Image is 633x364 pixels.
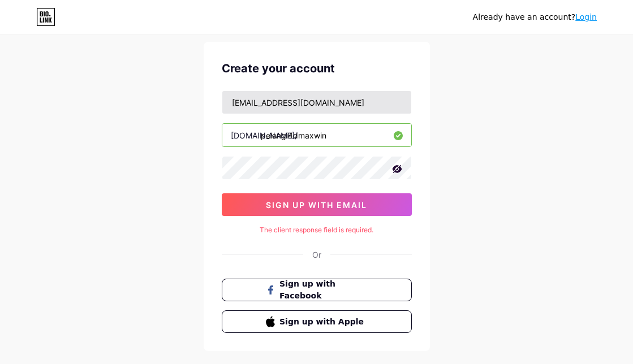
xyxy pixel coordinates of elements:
div: [DOMAIN_NAME]/ [231,129,298,141]
a: Login [575,12,597,21]
input: username [222,124,411,146]
div: Or [312,249,321,261]
input: Email [222,91,411,114]
div: The client response field is required. [222,225,412,235]
button: Sign up with Apple [222,310,412,333]
span: Sign up with Apple [279,316,367,328]
span: sign up with email [266,200,367,210]
div: Already have an account? [473,11,597,23]
button: Sign up with Facebook [222,279,412,301]
span: Sign up with Facebook [279,278,367,302]
div: Create your account [222,60,412,77]
button: sign up with email [222,193,412,216]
